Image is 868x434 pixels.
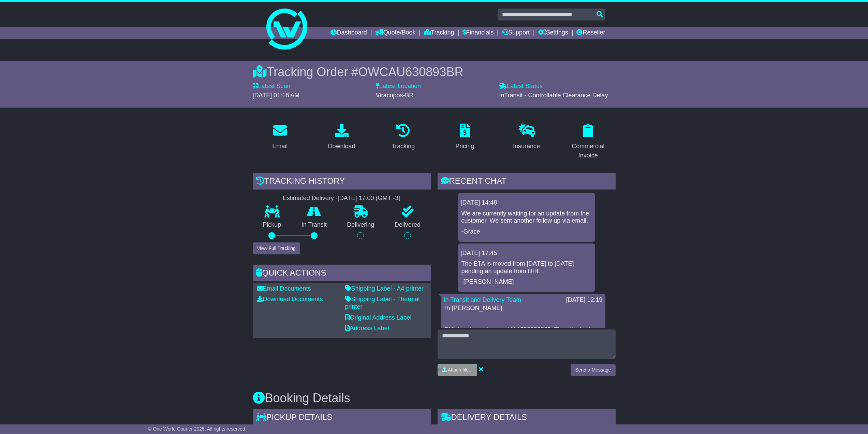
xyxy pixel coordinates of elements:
div: Pricing [455,142,474,151]
div: Quick Actions [253,265,431,283]
p: We are currently waiting for an update from the customer. We sent another follow up via email. [461,210,592,225]
a: Tracking [387,121,419,153]
div: Email [272,142,288,151]
a: Address Label [345,325,389,332]
div: [DATE] 12:19 [566,296,603,304]
a: Email [268,121,292,153]
div: [DATE] 17:00 (GMT -3) [338,195,400,202]
span: InTransit - Controllable Clearance Delay [499,92,608,99]
p: Pickup [253,221,292,229]
a: Insurance [509,121,544,153]
span: [DATE] 01:18 AM [253,92,300,99]
p: In Transit [291,221,337,229]
p: -Grace [461,228,592,236]
a: Shipping Label - Thermal printer [345,296,420,310]
p: The ETA is moved from [DATE] to [DATE] pending an update from DHL [461,260,592,275]
a: Download [323,121,359,153]
a: Commercial Invoice [561,121,616,163]
label: Latest Location [376,83,421,90]
a: Settings [538,27,568,39]
a: Pricing [451,121,479,153]
p: DHL is referencing waybill 1630832560. The attached invoice dated 12/08 reflects a total value of... [444,326,602,370]
a: Download Documents [257,296,323,303]
a: Financials [462,27,494,39]
p: Hi [PERSON_NAME], [444,305,602,312]
div: Tracking history [253,173,431,191]
div: RECENT CHAT [438,173,616,191]
div: Tracking [392,142,415,151]
div: Pickup Details [253,409,431,428]
div: Commercial Invoice [565,142,611,160]
h3: Booking Details [253,391,616,405]
a: Quote/Book [375,27,415,39]
a: Email Documents [257,285,311,292]
a: Original Address Label [345,314,412,321]
p: Delivering [337,221,385,229]
button: View Full Tracking [253,242,300,254]
a: Reseller [576,27,605,39]
label: Latest Scan [253,83,291,90]
a: Tracking [424,27,454,39]
div: Delivery Details [438,409,616,428]
a: Shipping Label - A4 printer [345,285,424,292]
span: OWCAU630893BR [358,65,463,79]
div: Insurance [513,142,540,151]
a: Support [502,27,530,39]
span: Viracopos-BR [376,92,414,99]
p: Delivered [384,221,431,229]
p: -[PERSON_NAME] [461,278,592,286]
div: [DATE] 17:45 [461,250,592,257]
a: In Transit and Delivery Team [444,296,521,303]
a: Dashboard [330,27,367,39]
label: Latest Status [499,83,543,90]
span: © One World Courier 2025. All rights reserved. [148,426,247,432]
div: Estimated Delivery - [253,195,431,202]
button: Send a Message [571,364,615,376]
div: Tracking Order # [253,65,616,79]
div: Download [328,142,355,151]
div: [DATE] 14:48 [461,199,592,207]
